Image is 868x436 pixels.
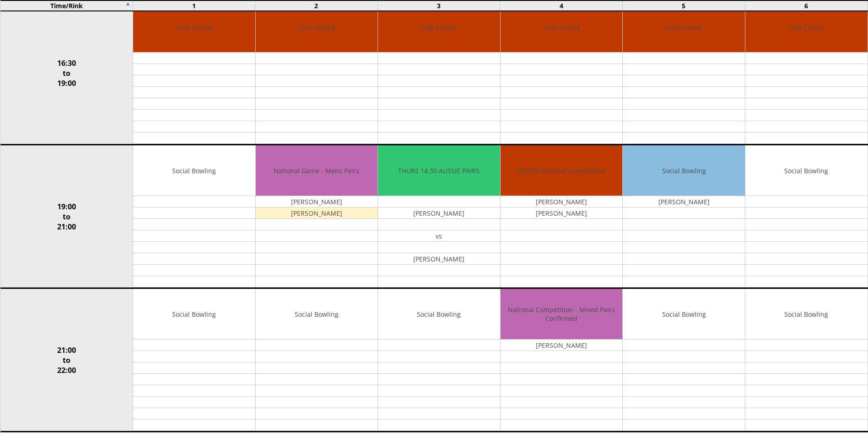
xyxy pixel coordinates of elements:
[0,1,133,145] td: 16:30 to 19:00
[378,289,500,340] td: Social Bowling
[133,289,255,340] td: Social Bowling
[377,0,500,11] td: 3
[378,253,500,265] td: [PERSON_NAME]
[501,289,623,340] td: National Competition - Mixed Pairs Confirmed
[256,196,378,207] td: [PERSON_NAME]
[378,145,500,196] td: THURS 14.30 AUSSIE PAIRS
[255,0,377,11] td: 2
[133,2,255,53] td: Club Closed
[500,0,623,11] td: 4
[256,289,378,340] td: Social Bowling
[623,145,745,196] td: Social Bowling
[501,2,623,53] td: Club Closed
[501,207,623,219] td: [PERSON_NAME]
[623,0,745,11] td: 5
[256,145,378,196] td: National Game - Mens Pairs
[0,0,133,11] td: Time/Rink
[623,289,745,340] td: Social Bowling
[256,207,378,219] td: [PERSON_NAME]
[133,145,255,196] td: Social Bowling
[745,289,868,340] td: Social Bowling
[745,145,868,196] td: Social Bowling
[378,207,500,219] td: [PERSON_NAME]
[501,145,623,196] td: EDITED National Competition
[378,2,500,53] td: Club Closed
[0,288,133,432] td: 21:00 to 22:00
[378,230,500,242] td: vs
[745,0,868,11] td: 6
[501,340,623,351] td: [PERSON_NAME]
[745,2,868,53] td: Club Closed
[256,2,378,53] td: Club Closed
[0,145,133,288] td: 19:00 to 21:00
[623,2,745,53] td: Club Closed
[501,196,623,207] td: [PERSON_NAME]
[623,196,745,207] td: [PERSON_NAME]
[133,0,255,11] td: 1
